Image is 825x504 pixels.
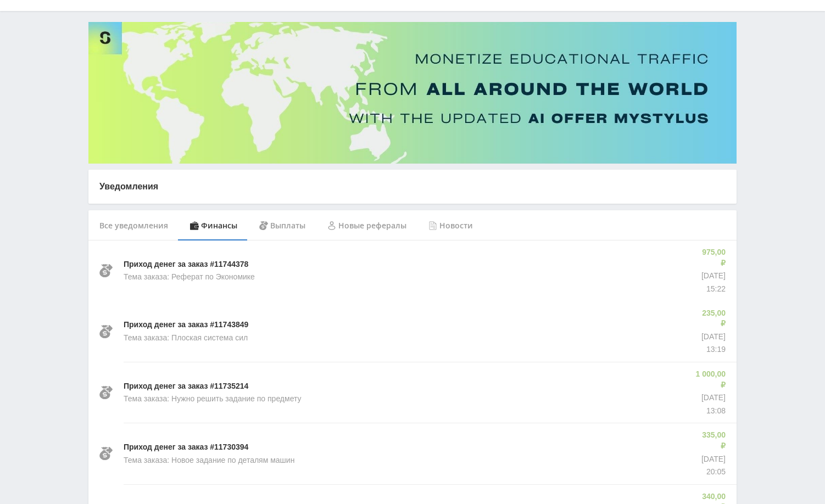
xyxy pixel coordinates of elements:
[88,22,737,164] img: Banner
[99,181,726,193] p: Уведомления
[694,369,726,390] p: 1 000,00 ₽
[124,272,255,283] p: Тема заказа: Реферат по Экономике
[699,332,726,343] p: [DATE]
[124,442,248,453] p: Приход денег за заказ #11730394
[699,308,726,329] p: 235,00 ₽
[699,430,726,451] p: 335,00 ₽
[124,259,248,270] p: Приход денег за заказ #11744378
[699,247,726,268] p: 975,00 ₽
[699,284,726,295] p: 15:22
[124,394,302,405] p: Тема заказа: Нужно решить задание по предмету
[316,210,417,241] div: Новые рефералы
[248,210,316,241] div: Выплаты
[88,210,179,241] div: Все уведомления
[179,210,248,241] div: Финансы
[417,210,484,241] div: Новости
[124,333,248,344] p: Тема заказа: Плоская система сил
[694,406,726,417] p: 13:08
[124,455,294,466] p: Тема заказа: Новое задание по деталям машин
[124,320,248,331] p: Приход денег за заказ #11743849
[699,271,726,282] p: [DATE]
[694,393,726,404] p: [DATE]
[124,381,248,392] p: Приход денег за заказ #11735214
[699,344,726,355] p: 13:19
[699,454,726,465] p: [DATE]
[699,467,726,478] p: 20:05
